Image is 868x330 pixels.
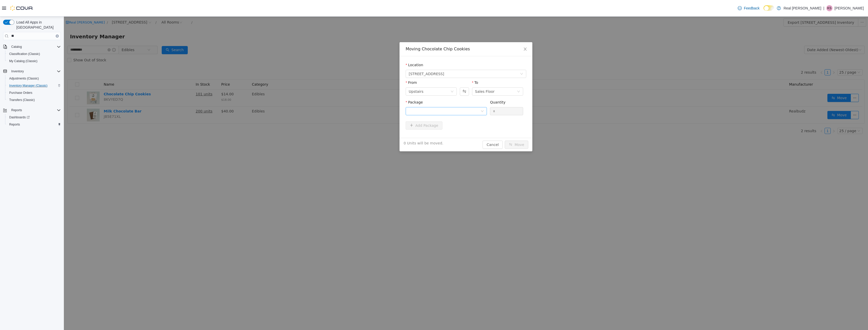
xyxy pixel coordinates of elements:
[7,121,61,128] span: Reports
[340,124,380,129] span: 0 Units will be moved.
[7,83,50,89] a: Inventory Manager (Classic)
[408,64,414,68] label: To
[459,30,463,35] i: icon: close
[5,96,63,104] button: Transfers (Classic)
[7,114,32,120] a: Dashboards
[5,58,63,65] button: My Catalog (Classic)
[9,44,61,50] span: Catalog
[342,46,359,50] label: Location
[9,68,26,74] button: Inventory
[9,122,20,127] span: Reports
[7,58,40,64] a: My Catalog (Classic)
[3,41,61,141] nav: Complex example
[11,108,22,112] span: Reports
[9,98,35,102] span: Transfers (Classic)
[11,45,22,49] span: Catalog
[827,5,831,11] span: KS
[826,5,832,11] div: Karen Sherrill
[396,71,405,79] button: Swap
[9,52,40,56] span: Classification (Classic)
[9,91,32,95] span: Purchase Orders
[9,68,61,74] span: Inventory
[7,51,42,57] a: Classification (Classic)
[411,71,431,79] div: Sales Floor
[453,73,456,77] i: icon: down
[9,115,30,119] span: Dashboards
[823,5,824,11] p: |
[5,114,63,121] a: Dashboards
[1,43,63,50] button: Catalog
[5,75,63,82] button: Adjustments (Classic)
[7,75,61,82] span: Adjustments (Classic)
[1,68,63,75] button: Inventory
[736,3,761,13] a: Feedback
[14,20,61,30] span: Load All Apps in [GEOGRAPHIC_DATA]
[7,121,22,128] a: Reports
[7,90,34,96] a: Purchase Orders
[7,51,61,57] span: Classification (Classic)
[10,6,33,11] img: Cova
[387,73,390,77] i: icon: down
[7,58,61,64] span: My Catalog (Classic)
[7,90,61,96] span: Purchase Orders
[7,97,37,103] a: Transfers (Classic)
[744,6,759,11] span: Feedback
[56,35,59,38] button: Clear input
[7,75,41,82] a: Adjustments (Classic)
[454,26,468,40] button: Close
[426,84,442,88] label: Quantity
[7,83,61,89] span: Inventory Manager (Classic)
[1,107,63,114] button: Reports
[9,107,24,113] button: Reports
[835,5,864,11] p: [PERSON_NAME]
[783,5,821,11] p: Real [PERSON_NAME]
[9,107,61,113] span: Reports
[342,64,353,68] label: From
[417,93,420,97] i: icon: down
[9,76,39,81] span: Adjustments (Classic)
[342,30,462,35] div: Moving Chocolate Chip Cookies
[9,59,38,63] span: My Catalog (Classic)
[5,50,63,58] button: Classification (Classic)
[441,124,464,132] button: icon: swapMove
[11,69,24,73] span: Inventory
[5,82,63,89] button: Inventory Manager (Classic)
[345,53,380,61] span: 8018 Kingston Pike
[456,56,459,59] i: icon: down
[426,91,459,98] input: Quantity
[342,84,359,88] label: Package
[9,84,48,88] span: Inventory Manager (Classic)
[5,89,63,96] button: Purchase Orders
[7,114,61,120] span: Dashboards
[9,44,24,50] button: Catalog
[7,97,61,103] span: Transfers (Classic)
[5,121,63,128] button: Reports
[419,124,439,132] button: Cancel
[345,71,359,79] div: Upstairs
[342,105,379,113] button: icon: plusAdd Package
[764,5,774,11] input: Dark Mode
